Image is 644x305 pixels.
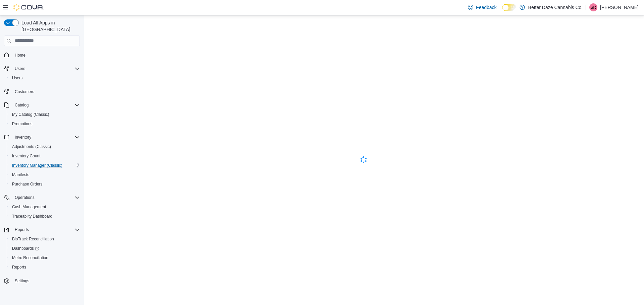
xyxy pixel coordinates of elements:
span: Promotions [12,121,33,127]
span: Cash Management [9,203,80,211]
a: Promotions [9,120,35,128]
span: Inventory Count [12,153,41,159]
a: Customers [12,88,37,96]
span: Adjustments (Classic) [9,143,80,151]
button: Operations [12,194,37,202]
span: Cash Management [12,204,46,210]
button: Catalog [12,101,31,109]
span: Metrc Reconciliation [12,255,48,260]
button: Users [12,65,28,73]
span: Load All Apps in [GEOGRAPHIC_DATA] [19,19,80,33]
span: Operations [12,194,80,202]
input: Dark Mode [502,4,516,11]
span: My Catalog (Classic) [9,110,80,119]
a: Manifests [9,171,32,179]
span: Feedback [476,4,496,11]
button: Promotions [7,119,83,129]
img: Cova [13,4,44,11]
span: SR [591,3,596,11]
button: Manifests [7,170,83,179]
button: Adjustments (Classic) [7,142,83,151]
span: Inventory [12,133,80,141]
span: Operations [15,195,35,200]
span: Reports [12,264,26,270]
span: Users [12,75,22,81]
a: Dashboards [7,244,83,253]
div: Steven Reyes [589,3,597,11]
button: Home [1,50,83,60]
a: Adjustments (Classic) [9,143,54,151]
button: Inventory [12,133,34,141]
a: Dashboards [9,244,42,252]
nav: Complex example [4,48,80,303]
button: Inventory Manager (Classic) [7,161,83,170]
span: Users [12,65,80,73]
span: Purchase Orders [12,181,43,187]
button: Metrc Reconciliation [7,253,83,262]
span: Dashboards [9,244,80,252]
span: Home [15,53,25,58]
p: | [585,3,587,11]
span: Adjustments (Classic) [12,144,51,149]
span: Inventory Manager (Classic) [12,163,62,168]
a: My Catalog (Classic) [9,110,52,119]
button: Settings [1,276,83,286]
p: Better Daze Cannabis Co. [528,3,583,11]
button: Inventory Count [7,151,83,161]
button: Reports [12,226,32,234]
a: Metrc Reconciliation [9,254,51,262]
span: Manifests [9,171,80,179]
span: Reports [9,263,80,271]
span: Metrc Reconciliation [9,254,80,262]
a: Inventory Manager (Classic) [9,161,65,169]
span: BioTrack Reconciliation [9,235,80,243]
span: Inventory [15,135,31,140]
a: Feedback [465,1,499,14]
button: Operations [1,193,83,202]
button: Users [7,73,83,83]
button: Users [1,64,83,73]
span: BioTrack Reconciliation [12,236,54,242]
a: Reports [9,263,29,271]
button: Purchase Orders [7,179,83,189]
a: BioTrack Reconciliation [9,235,57,243]
span: Customers [15,89,34,94]
span: Purchase Orders [9,180,80,188]
button: Inventory [1,133,83,142]
p: [PERSON_NAME] [600,3,639,11]
button: Customers [1,87,83,96]
span: Settings [12,277,80,285]
span: Dashboards [12,246,39,251]
a: Settings [12,277,32,285]
span: My Catalog (Classic) [12,112,49,117]
button: Catalog [1,100,83,110]
span: Users [15,66,25,71]
button: Traceabilty Dashboard [7,212,83,221]
button: Cash Management [7,202,83,212]
button: Reports [7,262,83,272]
span: Settings [15,278,29,284]
a: Traceabilty Dashboard [9,212,55,220]
span: Reports [12,226,80,234]
a: Purchase Orders [9,180,45,188]
span: Catalog [12,101,80,109]
button: Reports [1,225,83,234]
a: Inventory Count [9,152,43,160]
span: Reports [15,227,29,232]
span: Traceabilty Dashboard [12,214,52,219]
span: Customers [12,87,80,96]
span: Catalog [15,102,29,108]
span: Inventory Manager (Classic) [9,161,80,169]
span: Home [12,51,80,59]
a: Cash Management [9,203,49,211]
span: Inventory Count [9,152,80,160]
button: My Catalog (Classic) [7,110,83,119]
a: Users [9,74,25,82]
span: Users [9,74,80,82]
a: Home [12,51,28,59]
span: Promotions [9,120,80,128]
span: Traceabilty Dashboard [9,212,80,220]
span: Manifests [12,172,29,177]
button: BioTrack Reconciliation [7,234,83,244]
